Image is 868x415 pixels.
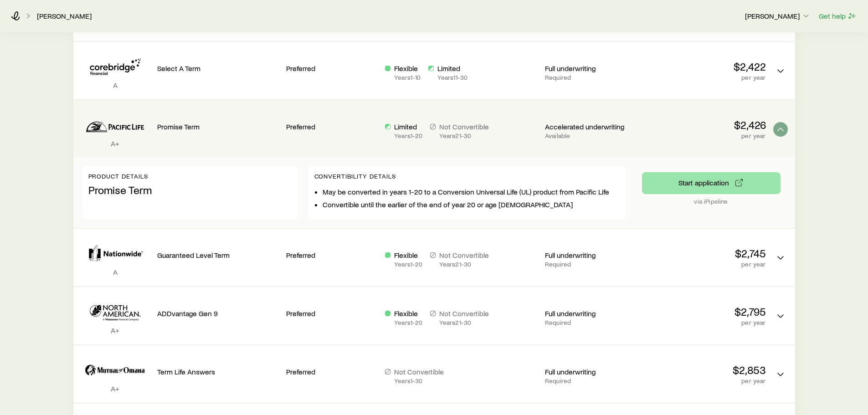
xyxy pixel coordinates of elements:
p: Preferred [286,309,378,318]
p: per year [644,319,766,326]
p: Years 1 - 20 [394,319,422,326]
p: via iPipeline [642,198,781,205]
p: Not Convertible [439,309,489,318]
p: Full underwriting [545,251,637,260]
p: A+ [81,326,150,335]
p: per year [644,261,766,268]
p: per year [644,74,766,81]
p: Years 1 - 20 [394,261,422,268]
p: $2,745 [644,247,766,260]
p: Term Life Answers [157,367,279,376]
p: Years 1 - 30 [394,377,444,384]
p: Years 11 - 30 [437,74,468,81]
p: Required [545,377,637,384]
p: Full underwriting [545,64,637,73]
p: Years 1 - 10 [394,74,421,81]
p: Limited [437,64,468,73]
p: Preferred [286,122,378,131]
p: Accelerated underwriting [545,122,637,131]
a: [PERSON_NAME] [36,12,92,20]
button: via iPipeline [642,172,781,194]
button: [PERSON_NAME] [745,11,811,22]
p: Years 21 - 30 [439,132,489,139]
p: per year [644,132,766,139]
p: A [81,267,150,277]
p: Years 21 - 30 [439,261,489,268]
p: Product details [88,173,292,180]
p: Available [545,132,637,139]
li: May be converted in years 1-20 to a Conversion Universal Life (UL) product from Pacific Life [323,187,620,196]
p: Promise Term [88,184,292,196]
li: Convertible until the earlier of the end of year 20 or age [DEMOGRAPHIC_DATA] [323,200,620,209]
p: Select A Term [157,64,279,73]
p: Preferred [286,367,378,376]
p: Years 1 - 20 [394,132,422,139]
p: Guaranteed Level Term [157,251,279,260]
p: per year [644,377,766,384]
p: $2,853 [644,364,766,376]
p: ADDvantage Gen 9 [157,309,279,318]
p: Limited [394,122,422,131]
p: Full underwriting [545,367,637,376]
p: Years 21 - 30 [439,319,489,326]
p: Required [545,319,637,326]
p: Required [545,261,637,268]
p: Not Convertible [394,367,444,376]
p: Preferred [286,64,378,73]
p: $2,795 [644,305,766,318]
p: A [81,81,150,90]
p: Required [545,74,637,81]
p: A+ [81,139,150,148]
p: $2,422 [644,60,766,73]
p: Flexible [394,309,422,318]
p: Promise Term [157,122,279,131]
p: A+ [81,384,150,393]
p: Flexible [394,251,422,260]
p: Convertibility Details [314,173,620,180]
p: $2,426 [644,118,766,131]
p: Full underwriting [545,309,637,318]
p: Flexible [394,64,421,73]
p: Not Convertible [439,122,489,131]
p: Not Convertible [439,251,489,260]
p: [PERSON_NAME] [745,11,811,20]
button: Get help [818,11,857,21]
p: Preferred [286,251,378,260]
